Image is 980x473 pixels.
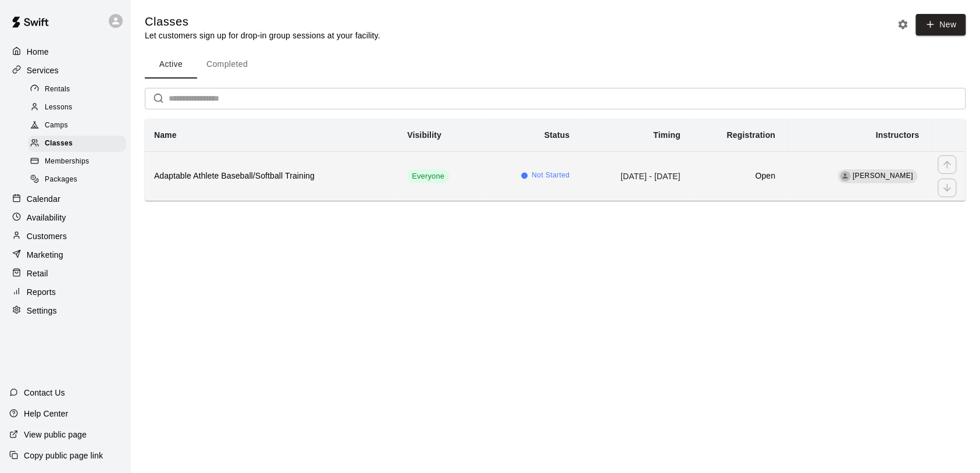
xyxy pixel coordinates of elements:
[727,130,775,140] b: Registration
[9,209,122,226] a: Availability
[27,65,59,76] p: Services
[28,136,126,152] div: Classes
[407,171,449,182] span: Everyone
[28,98,131,116] a: Lessons
[45,174,77,186] span: Packages
[579,151,690,201] td: [DATE] - [DATE]
[9,283,122,301] a: Reports
[28,153,131,171] a: Memberships
[28,171,131,189] a: Packages
[699,170,775,183] h6: Open
[27,212,66,223] p: Availability
[27,286,56,298] p: Reports
[27,249,63,261] p: Marketing
[154,170,389,183] h6: Adaptable Athlete Baseball/Softball Training
[45,138,73,150] span: Classes
[840,171,851,182] div: Eric Harpring
[24,387,65,399] p: Contact Us
[27,46,49,58] p: Home
[28,81,126,98] div: Rentals
[407,169,449,183] div: This service is visible to all of your customers
[27,193,60,205] p: Calendar
[45,84,70,95] span: Rentals
[145,14,380,30] h5: Classes
[9,302,122,319] a: Settings
[654,130,681,140] b: Timing
[28,99,126,116] div: Lessons
[45,102,73,113] span: Lessons
[9,43,122,61] a: Home
[24,450,103,461] p: Copy public page link
[853,172,914,180] span: [PERSON_NAME]
[27,268,48,279] p: Retail
[895,16,912,33] button: Classes settings
[145,51,197,79] button: Active
[407,130,441,140] b: Visibility
[145,119,966,201] table: simple table
[24,408,68,419] p: Help Center
[9,246,122,264] a: Marketing
[45,156,89,168] span: Memberships
[28,135,131,153] a: Classes
[916,14,966,35] button: New
[876,130,920,140] b: Instructors
[27,230,67,242] p: Customers
[154,130,177,140] b: Name
[9,265,122,282] a: Retail
[28,172,126,188] div: Packages
[28,118,126,134] div: Camps
[28,80,131,98] a: Rentals
[145,30,380,41] p: Let customers sign up for drop-in group sessions at your facility.
[27,305,57,316] p: Settings
[544,130,570,140] b: Status
[532,170,570,182] span: Not Started
[9,62,122,79] a: Services
[28,117,131,135] a: Camps
[9,227,122,245] a: Customers
[197,51,257,79] button: Completed
[28,154,126,170] div: Memberships
[9,190,122,208] a: Calendar
[45,120,68,131] span: Camps
[24,429,87,440] p: View public page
